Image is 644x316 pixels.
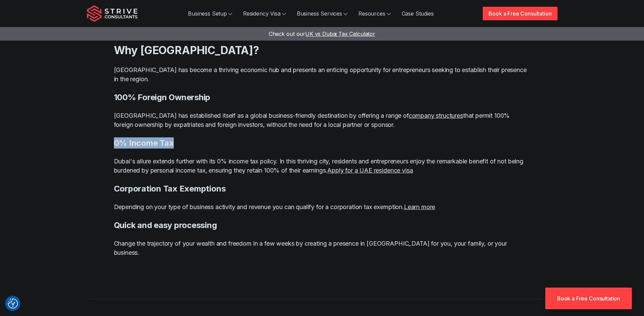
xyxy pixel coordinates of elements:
[409,112,463,119] a: company structures
[483,7,557,20] a: Book a Free Consultation
[114,92,530,103] h4: 100% Foreign Ownership
[114,202,530,211] p: Depending on your type of business activity and revenue you can qualify for a corporation tax exe...
[238,7,291,20] a: Residency Visa
[8,298,18,309] img: Revisit consent button
[353,7,396,20] a: Resources
[183,7,238,20] a: Business Setup
[114,111,530,129] p: [GEOGRAPHIC_DATA] has established itself as a global business-friendly destination by offering a ...
[87,5,138,22] img: Strive Consultants
[114,239,530,257] p: Change the trajectory of your wealth and freedom in a few weeks by creating a presence in [GEOGRA...
[114,65,530,84] p: [GEOGRAPHIC_DATA] has become a thriving economic hub and presents an enticing opportunity for ent...
[114,137,530,149] h4: 0% Income Tax
[291,7,353,20] a: Business Services
[114,157,530,175] p: Dubai's allure extends further with its 0% income tax policy. In this thriving city, residents an...
[396,7,439,20] a: Case Studies
[545,288,632,309] a: Book a Free Consultation
[404,203,435,210] a: Learn more
[305,30,375,37] span: UK vs Dubai Tax Calculator
[269,30,375,37] a: Check out ourUK vs Dubai Tax Calculator
[114,183,530,194] h4: Corporation Tax Exemptions
[114,220,530,231] h4: Quick and easy processing
[327,167,413,174] a: Apply for a UAE residence visa
[8,298,18,309] button: Consent Preferences
[114,44,530,57] h3: Why [GEOGRAPHIC_DATA]?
